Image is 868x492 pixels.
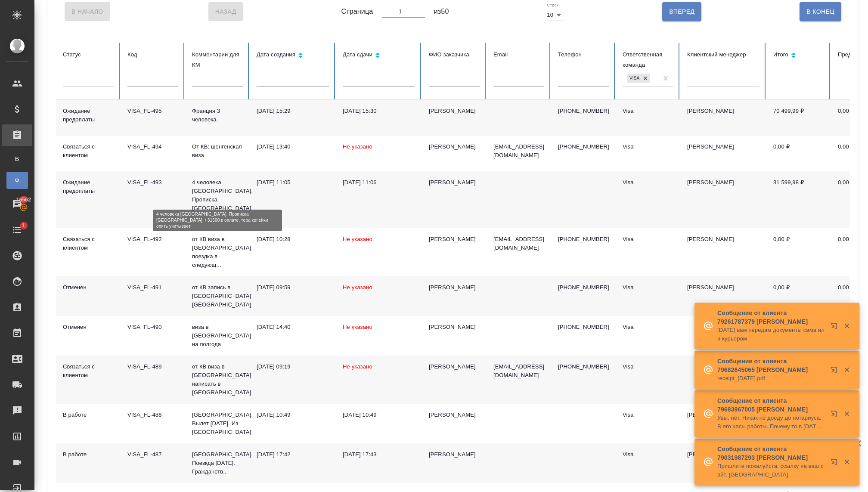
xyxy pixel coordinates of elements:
[623,323,673,331] div: Visa
[680,404,766,443] td: [PERSON_NAME]
[127,323,178,331] div: VISA_FL-490
[257,142,329,151] div: [DATE] 13:40
[717,326,825,343] p: [DATE] вам передам документы сама или курьером
[11,155,24,163] span: В
[192,323,243,349] p: виза в [GEOGRAPHIC_DATA] на полгода
[717,374,825,383] p: receipt_[DATE].pdf
[6,150,28,167] a: В
[680,136,766,171] td: [PERSON_NAME]
[257,235,329,244] div: [DATE] 10:28
[493,50,544,60] div: Email
[838,458,856,466] button: Закрыть
[192,450,243,476] p: [GEOGRAPHIC_DATA]. Поезкда [DATE]. Гражданств...
[63,450,114,459] div: В работе
[838,322,856,330] button: Закрыть
[429,142,480,151] div: [PERSON_NAME]
[825,405,846,426] button: Открыть в новой вкладке
[627,74,641,83] div: Visa
[717,414,825,431] p: Увы, нет. Никак не доеду до нотариуса. В его часы работы. Почему то в [DATE] он не работает.
[11,176,24,185] span: Ф
[63,142,114,160] div: Связаться с клиентом
[838,410,856,418] button: Закрыть
[680,171,766,228] td: [PERSON_NAME]
[766,276,831,316] td: 0,00 ₽
[766,100,831,136] td: 70 499,99 ₽
[429,362,480,371] div: [PERSON_NAME]
[766,228,831,276] td: 0,00 ₽
[547,9,564,21] div: 10
[127,450,178,459] div: VISA_FL-487
[127,142,178,151] div: VISA_FL-494
[825,361,846,382] button: Открыть в новой вкладке
[127,283,178,292] div: VISA_FL-491
[547,3,558,7] label: Строк
[2,193,32,215] a: 16562
[773,50,824,62] div: Сортировка
[669,6,694,17] span: Вперед
[662,2,701,21] button: Вперед
[343,450,415,459] div: [DATE] 17:43
[429,178,480,187] div: [PERSON_NAME]
[192,142,243,160] p: От КВ: шенгенская виза
[558,362,609,371] p: [PHONE_NUMBER]
[257,50,329,62] div: Сортировка
[800,2,841,21] button: В Конец
[717,357,825,374] p: Сообщение от клиента 79682645065 [PERSON_NAME]
[127,50,178,60] div: Код
[257,411,329,419] div: [DATE] 10:49
[493,142,544,160] p: [EMAIL_ADDRESS][DOMAIN_NAME]
[623,142,673,151] div: Visa
[717,309,825,326] p: Сообщение от клиента 79261787379 [PERSON_NAME]
[63,178,114,195] div: Ожидание предоплаты
[623,178,673,187] div: Visa
[257,283,329,292] div: [DATE] 09:59
[257,362,329,371] div: [DATE] 09:19
[192,50,243,70] div: Комментарии для КМ
[192,178,243,221] p: 4 человека [GEOGRAPHIC_DATA]. Прописка [GEOGRAPHIC_DATA]. /...
[63,107,114,124] div: Ожидание предоплаты
[341,6,373,17] span: Страница
[717,396,825,414] p: Сообщение от клиента 79683967005 [PERSON_NAME]
[343,363,372,370] span: Не указано
[343,411,415,419] div: [DATE] 10:49
[558,283,609,292] p: [PHONE_NUMBER]
[343,324,372,330] span: Не указано
[429,323,480,331] div: [PERSON_NAME]
[687,50,759,60] div: Клиентский менеджер
[257,323,329,331] div: [DATE] 14:40
[257,107,329,115] div: [DATE] 15:29
[343,178,415,187] div: [DATE] 11:06
[434,6,449,17] span: из 50
[429,50,480,60] div: ФИО заказчика
[192,235,243,269] p: от КВ виза в [GEOGRAPHIC_DATA] поездка в следующ...
[343,143,372,150] span: Не указано
[343,236,372,242] span: Не указано
[623,283,673,292] div: Visa
[343,50,415,62] div: Сортировка
[623,235,673,244] div: Visa
[838,366,856,374] button: Закрыть
[717,445,825,462] p: Сообщение от клиента 79031987293 [PERSON_NAME]
[343,284,372,291] span: Не указано
[2,219,32,241] a: 1
[623,411,673,419] div: Visa
[429,450,480,459] div: [PERSON_NAME]
[17,221,30,230] span: 1
[493,235,544,252] p: [EMAIL_ADDRESS][DOMAIN_NAME]
[680,276,766,316] td: [PERSON_NAME]
[680,443,766,483] td: [PERSON_NAME]
[429,107,480,115] div: [PERSON_NAME]
[825,453,846,474] button: Открыть в новой вкладке
[63,50,114,60] div: Статус
[429,411,480,419] div: [PERSON_NAME]
[127,235,178,244] div: VISA_FL-492
[558,50,609,60] div: Телефон
[766,171,831,228] td: 31 599,98 ₽
[192,362,243,397] p: от КВ виза в [GEOGRAPHIC_DATA] написать в [GEOGRAPHIC_DATA]
[11,195,36,204] span: 16562
[257,450,329,459] div: [DATE] 17:42
[680,228,766,276] td: [PERSON_NAME]
[429,235,480,244] div: [PERSON_NAME]
[623,450,673,459] div: Visa
[127,107,178,115] div: VISA_FL-495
